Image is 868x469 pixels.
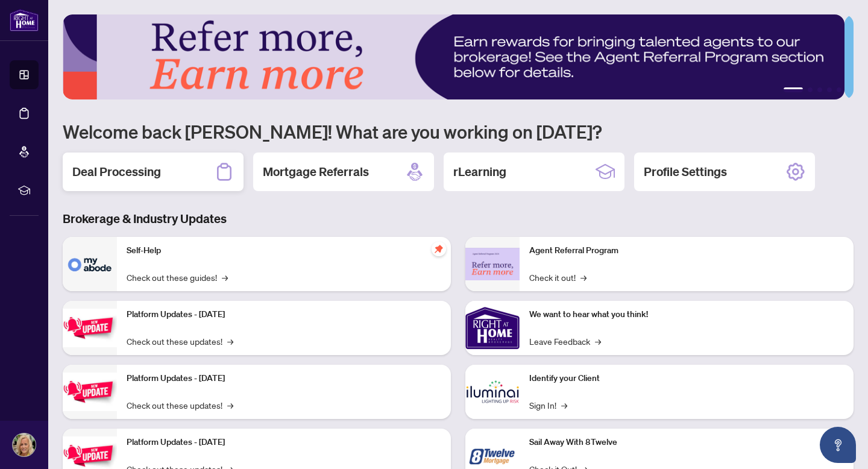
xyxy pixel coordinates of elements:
[127,436,441,449] p: Platform Updates - [DATE]
[529,398,567,412] a: Sign In!→
[127,398,233,412] a: Check out these updates!→
[10,9,39,31] img: logo
[127,244,441,257] p: Self-Help
[784,87,803,92] button: 1
[529,308,844,321] p: We want to hear what you think!
[465,365,520,419] img: Identify your Client
[465,301,520,355] img: We want to hear what you think!
[837,87,841,92] button: 5
[529,436,844,449] p: Sail Away With 8Twelve
[63,373,117,411] img: Platform Updates - July 8, 2025
[63,120,854,143] h1: Welcome back [PERSON_NAME]! What are you working on [DATE]?
[72,163,161,180] h2: Deal Processing
[529,372,844,385] p: Identify your Client
[529,244,844,257] p: Agent Referral Program
[227,398,233,412] span: →
[127,372,441,385] p: Platform Updates - [DATE]
[127,335,233,348] a: Check out these updates!→
[63,210,854,227] h3: Brokerage & Industry Updates
[580,271,587,284] span: →
[13,433,36,456] img: Profile Icon
[63,14,844,99] img: Slide 0
[127,308,441,321] p: Platform Updates - [DATE]
[820,427,856,463] button: Open asap
[127,271,228,284] a: Check out these guides!→
[529,335,601,348] a: Leave Feedback→
[529,271,587,284] a: Check it out!→
[465,248,520,281] img: Agent Referral Program
[644,163,727,180] h2: Profile Settings
[817,87,822,92] button: 3
[453,163,506,180] h2: rLearning
[561,398,567,412] span: →
[63,237,117,291] img: Self-Help
[595,335,601,348] span: →
[432,242,446,256] span: pushpin
[808,87,813,92] button: 2
[827,87,832,92] button: 4
[263,163,369,180] h2: Mortgage Referrals
[63,309,117,347] img: Platform Updates - July 21, 2025
[227,335,233,348] span: →
[222,271,228,284] span: →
